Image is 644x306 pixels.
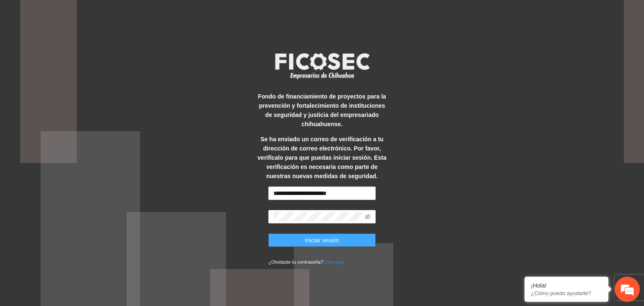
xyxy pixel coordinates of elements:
small: ¿Olvidaste tu contraseña? [268,259,343,265]
span: Estamos en línea. [49,103,116,188]
strong: Fondo de financiamiento de proyectos para la prevención y fortalecimiento de instituciones de seg... [258,93,386,127]
div: ¡Hola! [531,282,602,289]
p: ¿Cómo puedo ayudarte? [531,290,602,296]
strong: Se ha enviado un correo de verificación a tu dirección de correo electrónico. Por favor, verifíca... [257,136,386,179]
a: Click aqui [323,259,344,265]
div: Minimizar ventana de chat en vivo [138,4,158,24]
span: eye-invisible [365,214,371,220]
button: Iniciar sesión [268,233,376,247]
img: logo [270,50,374,81]
div: Chatee con nosotros ahora [44,43,141,54]
span: Iniciar sesión [305,236,339,245]
textarea: Escriba su mensaje y pulse “Intro” [4,211,160,241]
